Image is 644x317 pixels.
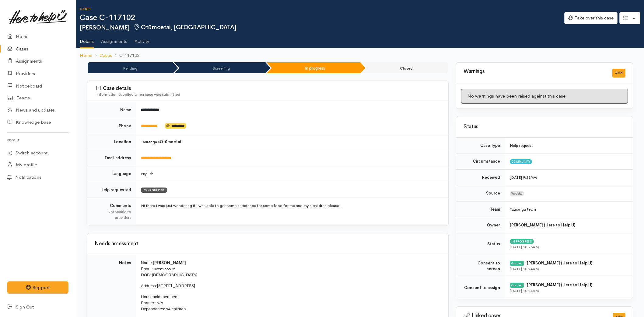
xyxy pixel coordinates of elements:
[80,13,564,22] h1: Case C-117102
[464,124,625,130] h3: Status
[456,138,505,153] td: Case Type
[88,62,173,73] li: Pending
[101,31,127,48] a: Assignments
[87,134,136,150] td: Location
[564,12,618,24] button: Take over this case
[157,283,195,288] span: [STREET_ADDRESS]
[456,185,505,202] td: Source
[510,175,537,180] time: [DATE] 9:23AM
[456,169,505,185] td: Received
[87,118,136,134] td: Phone
[87,102,136,118] td: Name
[153,260,186,265] span: [PERSON_NAME]
[510,191,524,196] span: Website
[100,52,112,59] a: Cases
[136,166,448,182] td: English
[76,48,644,63] nav: breadcrumb
[510,266,625,272] div: [DATE] 10:24AM
[174,62,265,73] li: Screening
[267,62,360,73] li: In progress
[87,166,136,182] td: Language
[80,7,564,11] h6: Cases
[527,282,592,288] b: [PERSON_NAME] (Here to Help U)
[96,91,441,98] div: Information supplied when case was submitted
[612,69,625,78] button: Add
[80,31,94,48] a: Details
[135,31,149,48] a: Activity
[456,255,505,277] td: Consent to screen
[510,283,524,288] div: Granted
[141,188,167,192] span: FOOD SUPPORT
[510,244,625,250] div: [DATE] 10:25AM
[456,277,505,299] td: Consent to assign
[141,273,197,277] span: DOB: [DEMOGRAPHIC_DATA]
[87,182,136,198] td: Help requested
[141,284,157,288] span: Address:
[80,24,564,31] h2: [PERSON_NAME]
[510,239,534,244] span: In progress
[160,139,181,144] b: Otūmoetai
[95,241,441,247] h3: Needs assessment
[133,23,236,31] span: Otūmoetai, [GEOGRAPHIC_DATA]
[141,267,154,271] span: Phone:
[87,198,136,226] td: Comments
[456,233,505,255] td: Status
[464,69,605,74] h3: Warnings
[136,198,448,226] td: Hi there I was just wondering if I was able to get some assistance for some food for me and my 4 ...
[96,85,441,91] h3: Case details
[510,159,532,164] span: Community
[510,288,625,294] div: [DATE] 10:24AM
[141,295,186,311] span: Household members Partner: N/A Dependent/s: x4 children
[527,260,592,266] b: [PERSON_NAME] (Here to Help U)
[95,209,131,221] div: Not visible to providers
[87,150,136,166] td: Email address
[7,136,68,144] h6: Profile
[510,261,524,266] div: Granted
[154,266,175,271] a: 0225256592
[505,138,633,153] td: Help request
[456,217,505,233] td: Owner
[141,260,153,265] span: Name:
[510,222,575,228] b: [PERSON_NAME] (Here to Help U)
[112,52,139,59] li: C-117102
[510,207,536,212] span: Tauranga team
[141,139,181,144] span: Tauranga »
[7,281,68,294] button: Support
[362,62,448,73] li: Closed
[80,52,92,59] a: Home
[456,201,505,217] td: Team
[456,153,505,170] td: Circumstance
[461,89,628,104] div: No warnings have been raised against this case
